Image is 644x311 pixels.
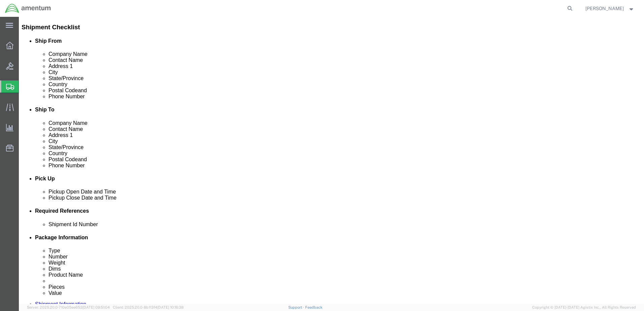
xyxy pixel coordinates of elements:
a: Support [288,305,305,309]
span: Tony Martorell [585,5,624,12]
span: Server: 2025.20.0-710e05ee653 [27,305,110,309]
img: logo [5,3,51,13]
span: [DATE] 09:51:04 [83,305,110,309]
button: [PERSON_NAME] [585,4,635,12]
span: Copyright © [DATE]-[DATE] Agistix Inc., All Rights Reserved [532,305,636,310]
span: Client: 2025.20.0-8b113f4 [113,305,184,309]
a: Feedback [305,305,322,309]
iframe: FS Legacy Container [19,17,644,304]
span: [DATE] 10:16:38 [157,305,184,309]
